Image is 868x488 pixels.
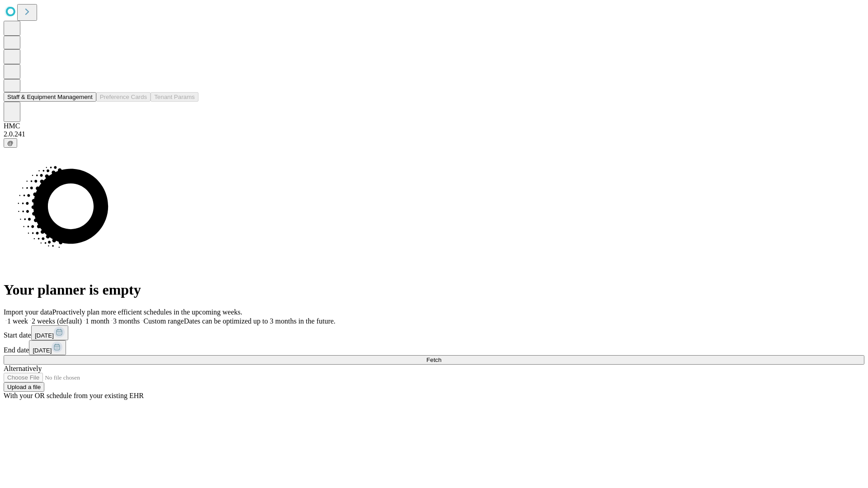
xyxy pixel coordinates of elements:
span: Dates can be optimized up to 3 months in the future. [184,317,335,325]
button: @ [4,138,17,148]
span: Fetch [426,357,441,363]
div: Start date [4,325,864,340]
button: Fetch [4,355,864,365]
span: 2 weeks (default) [32,317,82,325]
span: 1 week [7,317,28,325]
span: With your OR schedule from your existing EHR [4,392,144,399]
span: 3 months [113,317,140,325]
div: 2.0.241 [4,130,864,138]
span: [DATE] [33,347,52,354]
div: End date [4,340,864,355]
button: [DATE] [29,340,66,355]
button: Tenant Params [151,92,198,102]
span: Proactively plan more efficient schedules in the upcoming weeks. [52,308,242,316]
span: @ [7,140,14,146]
span: Import your data [4,308,52,316]
div: HMC [4,122,864,130]
h1: Your planner is empty [4,282,864,298]
span: 1 month [85,317,109,325]
button: Upload a file [4,382,44,392]
span: Custom range [143,317,184,325]
span: [DATE] [35,332,54,339]
button: Preference Cards [96,92,151,102]
button: [DATE] [31,325,68,340]
button: Staff & Equipment Management [4,92,96,102]
span: Alternatively [4,365,42,372]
